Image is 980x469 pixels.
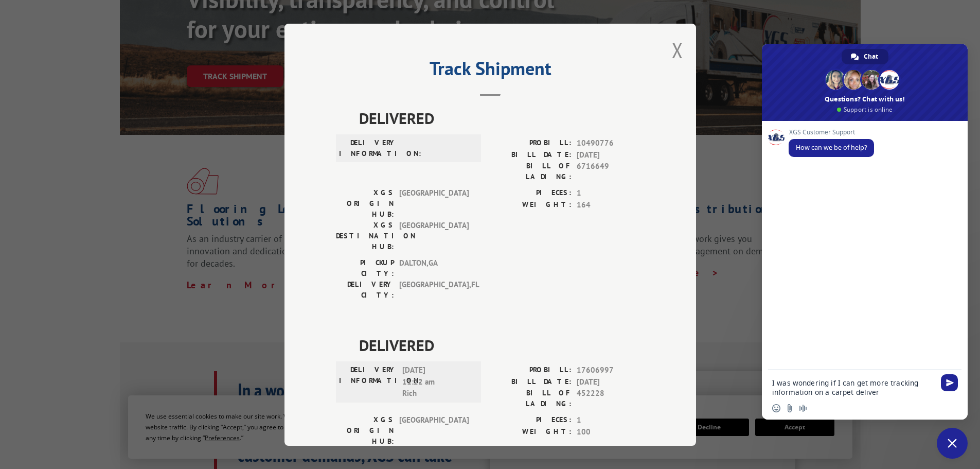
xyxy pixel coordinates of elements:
div: Chat [842,49,888,64]
span: 100 [577,426,645,438]
span: Audio message [799,404,807,412]
span: Send a file [786,404,794,412]
button: Close modal [672,37,683,64]
label: DELIVERY INFORMATION: [339,137,397,159]
label: PIECES: [490,187,572,199]
span: Send [941,374,958,391]
span: 1 [577,414,645,426]
span: 1 [577,187,645,199]
span: XGS Customer Support [789,129,874,136]
label: XGS DESTINATION HUB: [336,220,394,252]
span: DALTON , GA [399,257,469,279]
span: 6716649 [577,161,645,182]
span: [DATE] 11:22 am Rich [402,364,472,399]
span: Insert an emoji [772,404,780,412]
label: PROBILL: [490,137,572,149]
span: 10490776 [577,137,645,149]
span: Chat [864,49,878,64]
label: DELIVERY INFORMATION: [339,364,397,399]
span: [GEOGRAPHIC_DATA] [399,220,469,252]
span: [GEOGRAPHIC_DATA] [399,414,469,447]
div: Close chat [937,428,968,459]
label: WEIGHT: [490,199,572,211]
label: PICKUP CITY: [336,257,394,279]
span: 164 [577,199,645,211]
label: DELIVERY CITY: [336,279,394,301]
label: PROBILL: [490,364,572,376]
span: [GEOGRAPHIC_DATA] [399,187,469,220]
span: DELIVERED [359,107,645,130]
label: WEIGHT: [490,426,572,438]
label: XGS ORIGIN HUB: [336,187,394,220]
textarea: Compose your message... [772,378,935,397]
label: BILL OF LADING: [490,388,572,409]
span: How can we be of help? [796,143,867,152]
span: [GEOGRAPHIC_DATA] , FL [399,279,469,301]
span: [DATE] [577,376,645,388]
span: DELIVERED [359,334,645,357]
span: 452228 [577,388,645,409]
h2: Track Shipment [336,61,645,81]
label: BILL OF LADING: [490,161,572,182]
label: BILL DATE: [490,376,572,388]
span: [DATE] [577,149,645,161]
label: PIECES: [490,414,572,426]
span: 17606997 [577,364,645,376]
label: BILL DATE: [490,149,572,161]
label: XGS ORIGIN HUB: [336,414,394,447]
